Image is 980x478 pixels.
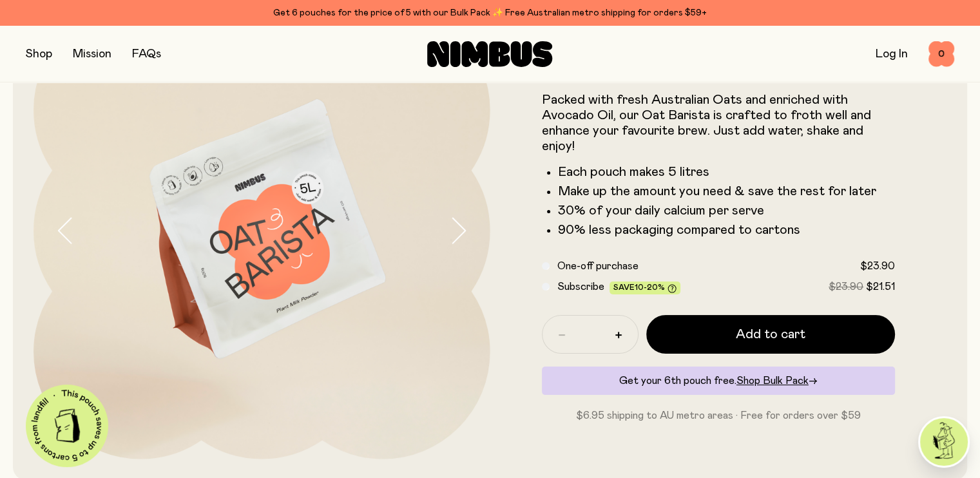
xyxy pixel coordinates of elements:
[920,418,968,466] img: agent
[557,282,604,292] span: Subscribe
[928,41,954,67] button: 0
[860,261,895,271] span: $23.90
[558,184,896,199] li: Make up the amount you need & save the rest for later
[736,376,809,386] span: Shop Bulk Pack
[558,222,896,238] li: 90% less packaging compared to cartons
[558,164,896,180] li: Each pouch makes 5 litres
[876,48,908,60] a: Log In
[542,367,896,395] div: Get your 6th pouch free.
[635,283,665,291] span: 10-20%
[26,5,954,21] div: Get 6 pouches for the price of 5 with our Bulk Pack ✨ Free Australian metro shipping for orders $59+
[736,376,818,386] a: Shop Bulk Pack→
[542,408,896,423] p: $6.95 shipping to AU metro areas · Free for orders over $59
[613,283,677,293] span: Save
[829,282,863,292] span: $23.90
[736,325,805,343] span: Add to cart
[557,261,639,271] span: One-off purchase
[866,282,895,292] span: $21.51
[558,203,896,218] li: 30% of your daily calcium per serve
[132,48,161,60] a: FAQs
[73,48,111,60] a: Mission
[542,92,896,154] p: Packed with fresh Australian Oats and enriched with Avocado Oil, our Oat Barista is crafted to fr...
[646,315,896,354] button: Add to cart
